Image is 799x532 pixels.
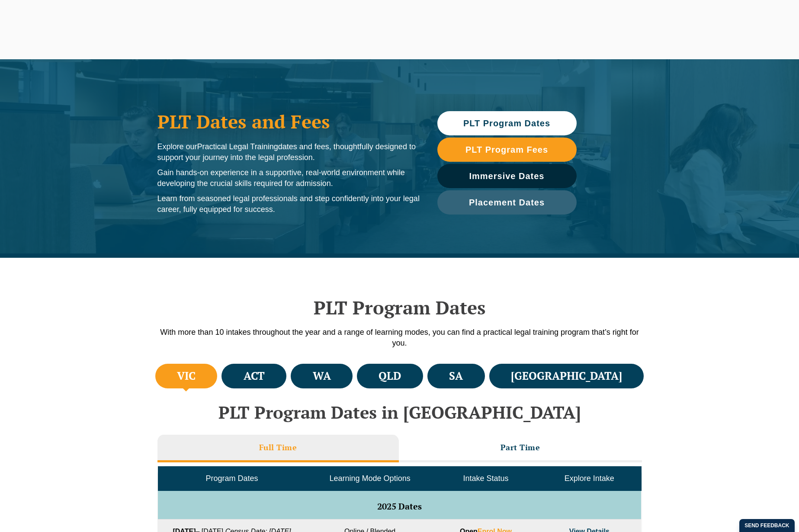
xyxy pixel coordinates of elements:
h4: SA [449,369,463,383]
a: Placement Dates [437,190,577,215]
span: Program Dates [205,474,258,483]
h4: QLD [379,369,401,383]
h3: Part Time [501,442,540,452]
span: PLT Program Fees [465,145,548,154]
h4: [GEOGRAPHIC_DATA] [511,369,622,383]
span: Placement Dates [469,198,545,207]
p: With more than 10 intakes throughout the year and a range of learning modes, you can find a pract... [153,327,646,349]
span: Immersive Dates [469,172,545,180]
span: Intake Status [463,474,508,483]
h3: Full Time [259,442,297,452]
span: PLT Program Dates [463,119,550,128]
h4: WA [313,369,331,383]
span: Learning Mode Options [330,474,411,483]
span: Explore Intake [565,474,614,483]
a: PLT Program Dates [437,111,577,135]
p: Gain hands-on experience in a supportive, real-world environment while developing the crucial ski... [157,167,420,189]
span: 2025 Dates [377,500,422,512]
h4: VIC [177,369,196,383]
a: Immersive Dates [437,164,577,188]
h2: PLT Program Dates [153,297,646,318]
h2: PLT Program Dates in [GEOGRAPHIC_DATA] [153,403,646,422]
h4: ACT [244,369,265,383]
h1: PLT Dates and Fees [157,111,420,132]
a: PLT Program Fees [437,138,577,162]
p: Explore our dates and fees, thoughtfully designed to support your journey into the legal profession. [157,141,420,163]
p: Learn from seasoned legal professionals and step confidently into your legal career, fully equipp... [157,193,420,215]
span: Practical Legal Training [197,142,278,151]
